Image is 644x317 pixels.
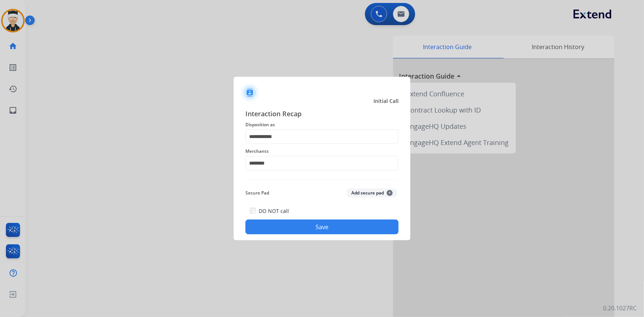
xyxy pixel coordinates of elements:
button: Add secure pad+ [347,189,397,197]
label: DO NOT call [259,207,289,215]
span: Disposition as [245,120,399,129]
p: 0.20.1027RC [603,304,637,313]
img: contact-recap-line.svg [245,179,399,180]
span: Secure Pad [245,189,269,197]
span: Interaction Recap [245,108,399,120]
button: Save [245,220,399,234]
span: Merchants [245,147,399,156]
img: contactIcon [241,84,259,101]
span: Initial Call [373,97,399,105]
span: + [387,190,393,196]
